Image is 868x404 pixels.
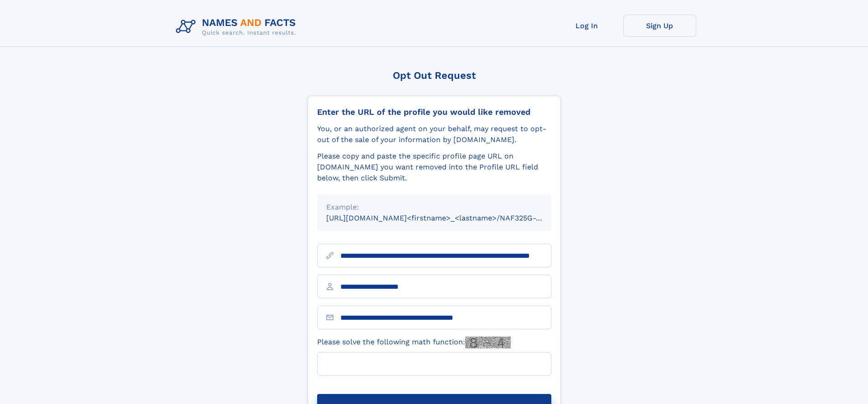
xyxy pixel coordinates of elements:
div: Example: [326,202,542,213]
div: You, or an authorized agent on your behalf, may request to opt-out of the sale of your informatio... [317,123,551,145]
div: Opt Out Request [308,70,561,81]
a: Log In [550,15,623,37]
img: Logo Names and Facts [172,15,303,39]
a: Sign Up [623,15,696,37]
small: [URL][DOMAIN_NAME]<firstname>_<lastname>/NAF325G-xxxxxxxx [326,214,569,222]
div: Enter the URL of the profile you would like removed [317,107,551,117]
label: Please solve the following math function: [317,337,511,348]
div: Please copy and paste the specific profile page URL on [DOMAIN_NAME] you want removed into the Pr... [317,151,551,184]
